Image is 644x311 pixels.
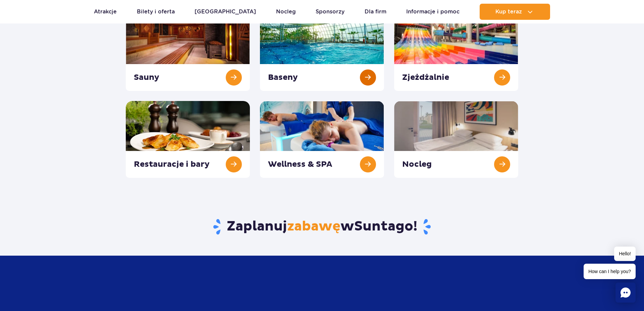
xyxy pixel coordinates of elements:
[614,247,636,261] span: Hello!
[495,9,522,15] span: Kup teraz
[584,264,636,279] span: How can I help you?
[316,4,344,20] a: Sponsorzy
[195,4,256,20] a: [GEOGRAPHIC_DATA]
[615,282,636,303] div: Chat
[406,4,460,20] a: Informacje i pomoc
[365,4,386,20] a: Dla firm
[94,4,117,20] a: Atrakcje
[126,218,519,236] h3: Zaplanuj w !
[354,218,413,235] span: Suntago
[276,4,296,20] a: Nocleg
[287,218,340,235] span: zabawę
[137,4,175,20] a: Bilety i oferta
[480,4,550,20] button: Kup teraz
